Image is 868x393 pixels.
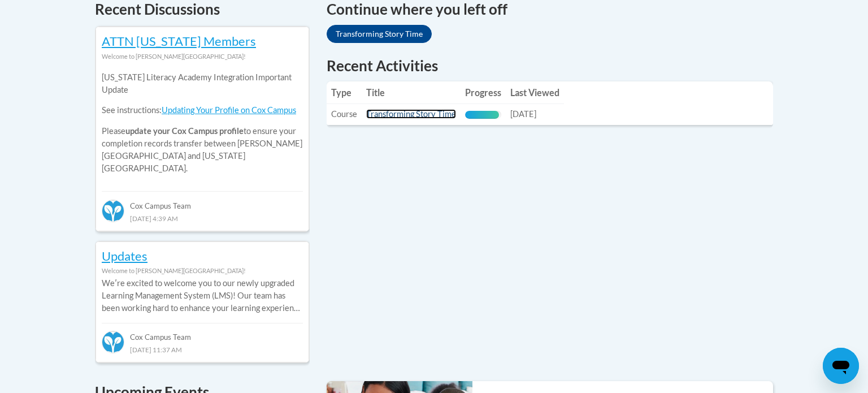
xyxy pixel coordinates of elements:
div: Welcome to [PERSON_NAME][GEOGRAPHIC_DATA]! [102,50,303,63]
th: Title [362,81,461,104]
div: Progress, % [465,111,499,119]
div: Please to ensure your completion records transfer between [PERSON_NAME][GEOGRAPHIC_DATA] and [US_... [102,63,303,183]
b: update your Cox Campus profile [125,126,244,136]
div: Cox Campus Team [102,323,303,343]
a: Updating Your Profile on Cox Campus [162,105,296,115]
a: Transforming Story Time [366,109,456,119]
img: Cox Campus Team [102,331,124,353]
a: ATTN [US_STATE] Members [102,33,256,49]
a: Transforming Story Time [327,25,432,43]
p: [US_STATE] Literacy Academy Integration Important Update [102,71,303,96]
img: Cox Campus Team [102,200,124,222]
a: Updates [102,248,147,264]
span: [DATE] [510,109,536,119]
th: Last Viewed [506,81,564,104]
th: Progress [461,81,506,104]
p: See instructions: [102,104,303,116]
div: Welcome to [PERSON_NAME][GEOGRAPHIC_DATA]! [102,265,303,277]
iframe: Button to launch messaging window, conversation in progress [823,348,859,384]
div: [DATE] 4:39 AM [102,212,303,224]
h1: Recent Activities [327,55,773,76]
th: Type [327,81,362,104]
span: Course [331,109,357,119]
div: [DATE] 11:37 AM [102,343,303,356]
div: Cox Campus Team [102,191,303,211]
p: Weʹre excited to welcome you to our newly upgraded Learning Management System (LMS)! Our team has... [102,277,303,314]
